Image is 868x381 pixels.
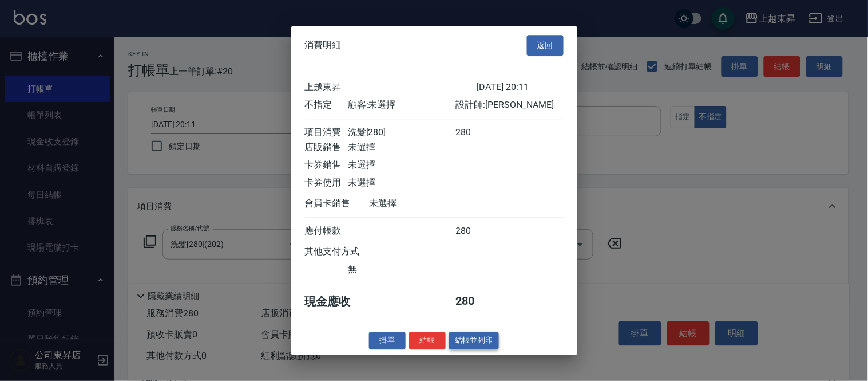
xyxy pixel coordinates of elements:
div: 無 [348,264,455,276]
div: [DATE] 20:11 [477,81,564,93]
div: 其他支付方式 [305,246,391,258]
div: 店販銷售 [305,142,348,154]
div: 未選擇 [348,142,455,154]
div: 應付帳款 [305,225,348,237]
div: 現金應收 [305,294,370,309]
div: 會員卡銷售 [305,198,370,210]
div: 顧客: 未選擇 [348,99,455,111]
button: 掛單 [369,332,406,349]
button: 返回 [527,35,564,56]
div: 未選擇 [370,198,477,210]
button: 結帳 [409,332,446,349]
div: 280 [455,127,498,139]
div: 項目消費 [305,127,348,139]
button: 結帳並列印 [449,332,499,349]
span: 消費明細 [305,40,342,51]
div: 未選擇 [348,177,455,189]
div: 卡券銷售 [305,159,348,171]
div: 未選擇 [348,159,455,171]
div: 設計師: [PERSON_NAME] [455,99,563,111]
div: 280 [455,225,498,237]
div: 不指定 [305,99,348,111]
div: 280 [455,294,498,309]
div: 上越東昇 [305,81,477,93]
div: 卡券使用 [305,177,348,189]
div: 洗髮[280] [348,127,455,139]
